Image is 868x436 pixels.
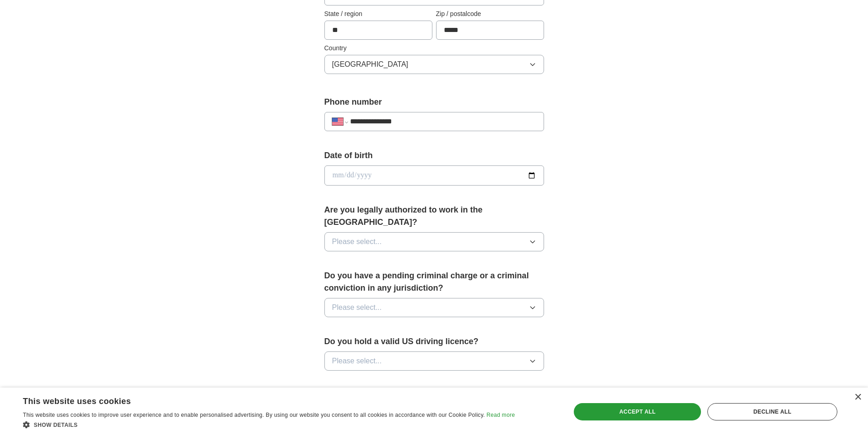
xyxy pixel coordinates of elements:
label: Zip / postalcode [436,9,544,19]
div: This website uses cookies [23,393,492,407]
button: Please select... [324,298,544,317]
label: Date of birth [324,149,544,162]
label: Country [324,43,544,53]
label: Do you hold a valid US driving licence? [324,335,544,348]
label: Phone number [324,96,544,108]
label: State / region [324,9,432,19]
span: Show details [34,422,78,428]
span: Please select... [332,356,382,367]
label: Are you legally authorized to work in the [GEOGRAPHIC_DATA]? [324,204,544,229]
button: Please select... [324,232,544,251]
div: Close [854,394,861,401]
span: Please select... [332,236,382,247]
a: Read more, opens a new window [486,412,515,418]
div: Show details [23,420,515,429]
span: [GEOGRAPHIC_DATA] [332,59,409,70]
span: Please select... [332,302,382,313]
label: Do you have a pending criminal charge or a criminal conviction in any jurisdiction? [324,270,544,294]
div: Decline all [707,403,837,420]
span: This website uses cookies to improve user experience and to enable personalised advertising. By u... [23,412,485,418]
button: Please select... [324,351,544,371]
div: Accept all [574,403,701,420]
button: [GEOGRAPHIC_DATA] [324,55,544,74]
